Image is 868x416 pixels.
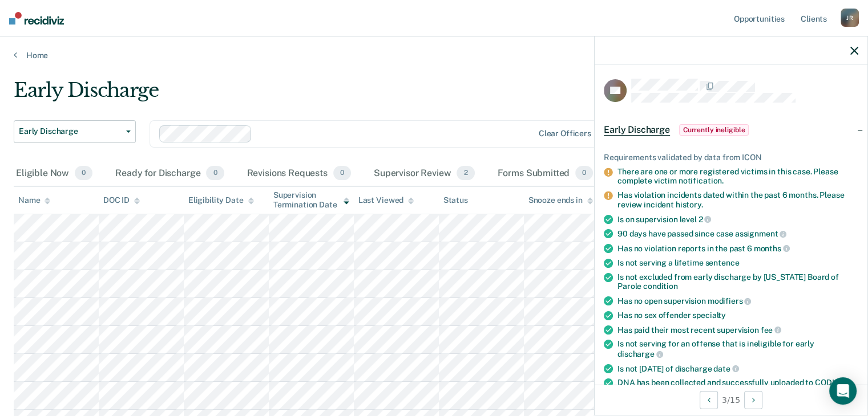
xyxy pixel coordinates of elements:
span: 0 [75,166,92,181]
div: Is on supervision level [617,214,858,225]
div: Clear officers [539,129,591,138]
div: Eligible Now [14,161,95,186]
div: DOC ID [103,195,140,205]
div: Is not excluded from early discharge by [US_STATE] Board of Parole [617,272,858,292]
div: Has paid their most recent supervision [617,325,858,335]
a: Home [14,50,854,60]
span: 2 [457,166,474,181]
div: Is not [DATE] of discharge [617,364,858,374]
div: Early DischargeCurrently ineligible [595,112,867,148]
button: Next Opportunity [744,391,762,409]
div: Is not serving for an offense that is ineligible for early [617,339,858,358]
button: Previous Opportunity [700,391,718,409]
span: Early Discharge [604,124,670,136]
span: fee [761,325,781,335]
div: Has violation incidents dated within the past 6 months. Please review incident history. [617,190,858,210]
div: Has no open supervision [617,296,858,306]
span: CODIS [815,378,839,387]
div: Open Intercom Messenger [829,377,857,405]
span: sentence [705,258,739,267]
div: J R [841,9,859,27]
div: Is not serving a lifetime [617,258,858,268]
span: 0 [333,166,351,181]
div: 3 / 15 [595,385,867,415]
span: modifiers [708,296,752,305]
div: Early Discharge [14,79,665,111]
div: Forms Submitted [495,161,596,186]
span: months [754,244,790,253]
span: 0 [575,166,593,181]
div: DNA has been collected and successfully uploaded to [617,378,858,388]
div: Ready for Discharge [113,161,226,186]
div: Supervisor Review [372,161,477,186]
div: Requirements validated by data from ICON [604,153,858,162]
img: Recidiviz [9,12,64,25]
span: 2 [699,215,712,224]
span: condition [643,282,678,291]
div: Eligibility Date [188,195,254,205]
div: Name [18,195,50,205]
div: Revisions Requests [245,161,353,186]
div: 90 days have passed since case [617,229,858,239]
div: Has no sex offender [617,311,858,320]
div: Snooze ends in [528,195,593,205]
div: Has no violation reports in the past 6 [617,243,858,254]
div: Status [443,195,468,205]
span: assignment [735,229,786,238]
span: specialty [692,311,726,320]
span: 0 [206,166,224,181]
div: Supervision Termination Date [273,190,349,210]
span: Early Discharge [19,127,122,136]
div: There are one or more registered victims in this case. Please complete victim notification. [617,167,858,186]
div: Last Viewed [358,195,414,205]
span: discharge [617,349,663,358]
span: date [713,364,738,373]
span: Currently ineligible [679,124,749,136]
